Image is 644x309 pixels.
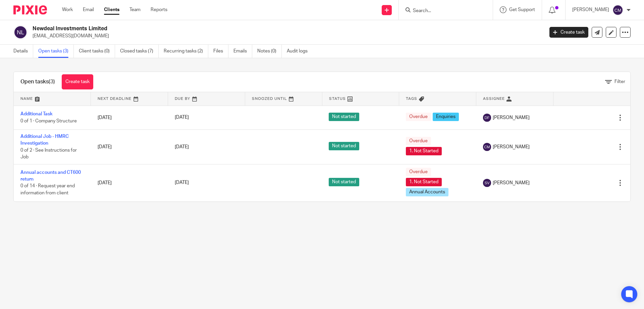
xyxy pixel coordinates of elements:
[62,6,73,13] a: Work
[175,115,189,120] span: [DATE]
[257,45,282,58] a: Notes (0)
[13,45,33,58] a: Details
[509,7,535,12] span: Get Support
[129,6,141,13] a: Team
[406,137,431,145] span: Overdue
[406,113,431,121] span: Overdue
[612,5,623,15] img: svg%3E
[33,33,539,39] p: [EMAIL_ADDRESS][DOMAIN_NAME]
[433,113,459,121] span: Enquiries
[329,178,359,186] span: Not started
[91,106,168,129] td: [DATE]
[13,25,28,39] img: svg%3E
[252,97,287,101] span: Snoozed Until
[329,142,359,150] span: Not started
[13,5,47,14] img: Pixie
[406,97,417,101] span: Tags
[20,112,53,116] a: Additional Task
[20,148,77,160] span: 0 of 2 · See Instructions for Job
[62,74,93,89] a: Create task
[91,129,168,164] td: [DATE]
[549,27,588,38] a: Create task
[20,134,69,146] a: Additional Job - HMRC Investigation
[120,45,159,58] a: Closed tasks (7)
[406,168,431,176] span: Overdue
[83,6,94,13] a: Email
[483,143,491,151] img: svg%3E
[49,79,55,84] span: (3)
[483,179,491,187] img: svg%3E
[20,119,77,123] span: 0 of 1 · Company Structure
[20,78,55,85] h1: Open tasks
[79,45,115,58] a: Client tasks (0)
[483,114,491,122] img: svg%3E
[175,145,189,149] span: [DATE]
[91,164,168,201] td: [DATE]
[20,184,75,196] span: 0 of 14 · Request year end information from client
[493,144,530,150] span: [PERSON_NAME]
[38,45,74,58] a: Open tasks (3)
[329,97,346,101] span: Status
[412,8,473,14] input: Search
[329,113,359,121] span: Not started
[493,180,530,186] span: [PERSON_NAME]
[164,45,208,58] a: Recurring tasks (2)
[175,181,189,185] span: [DATE]
[233,45,252,58] a: Emails
[406,147,442,155] span: 1. Not Started
[406,188,448,196] span: Annual Accounts
[287,45,313,58] a: Audit logs
[151,6,167,13] a: Reports
[572,6,609,13] p: [PERSON_NAME]
[33,25,438,32] h2: Newdeal Investments Limited
[20,170,81,182] a: Annual accounts and CT600 return
[406,178,442,186] span: 1. Not Started
[614,79,625,84] span: Filter
[104,6,119,13] a: Clients
[213,45,228,58] a: Files
[493,114,530,121] span: [PERSON_NAME]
